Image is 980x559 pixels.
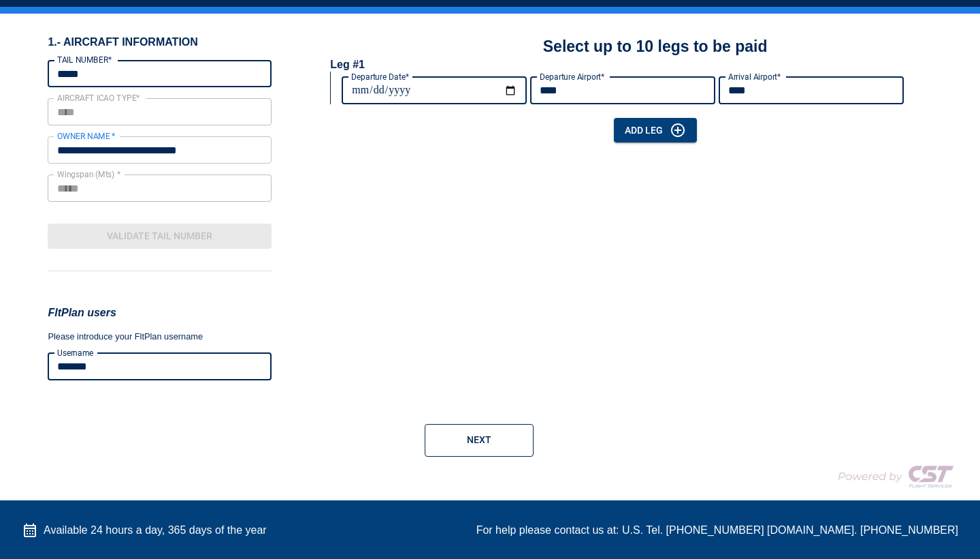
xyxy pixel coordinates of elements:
[48,304,272,322] h3: FltPlan users
[476,522,958,539] div: For help please contact us at: U.S. Tel. [PHONE_NUMBER] [DOMAIN_NAME]. [PHONE_NUMBER]
[728,71,781,82] label: Arrival Airport*
[351,71,409,82] label: Departure Date*
[543,35,768,57] h4: Select up to 10 legs to be paid
[822,459,958,494] img: COMPANY LOGO
[614,118,697,143] button: Add Leg
[48,35,272,49] h6: 1.- AIRCRAFT INFORMATION
[57,347,93,359] label: Username
[330,58,365,72] h6: Leg #1
[57,92,140,104] label: AIRCRAFT ICAO TYPE*
[48,330,272,344] p: Please introduce your FltPlan username
[540,71,604,82] label: Departure Airport*
[57,168,120,180] label: Wingspan (Mts) *
[425,424,534,457] button: Next
[22,522,267,539] div: Available 24 hours a day, 365 days of the year
[57,54,112,65] label: TAIL NUMBER*
[57,130,116,142] label: OWNER NAME *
